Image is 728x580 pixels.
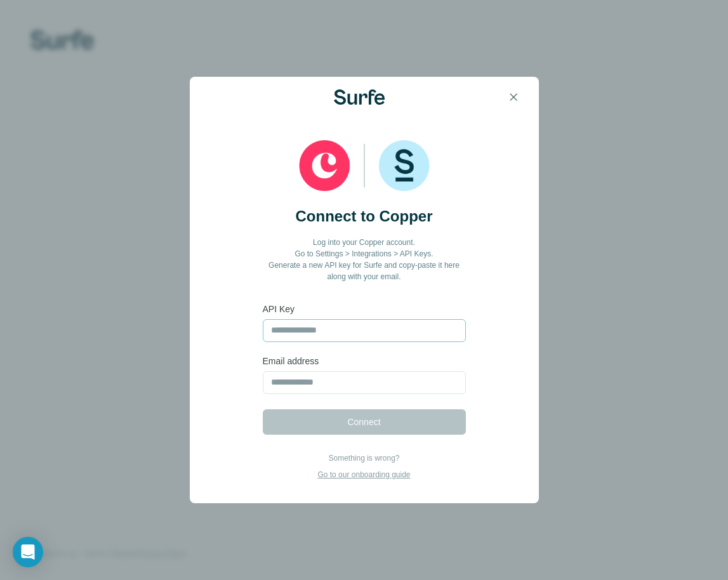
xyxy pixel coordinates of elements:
[13,537,43,567] div: Open Intercom Messenger
[263,355,466,367] label: Email address
[299,140,430,191] img: Copper and Surfe logos
[317,469,410,480] p: Go to our onboarding guide
[263,237,466,282] p: Log into your Copper account. Go to Settings > Integrations > API Keys. Generate a new API key fo...
[334,89,385,105] img: Surfe Logo
[263,303,466,315] label: API Key
[296,206,433,227] h2: Connect to Copper
[317,452,410,464] p: Something is wrong?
